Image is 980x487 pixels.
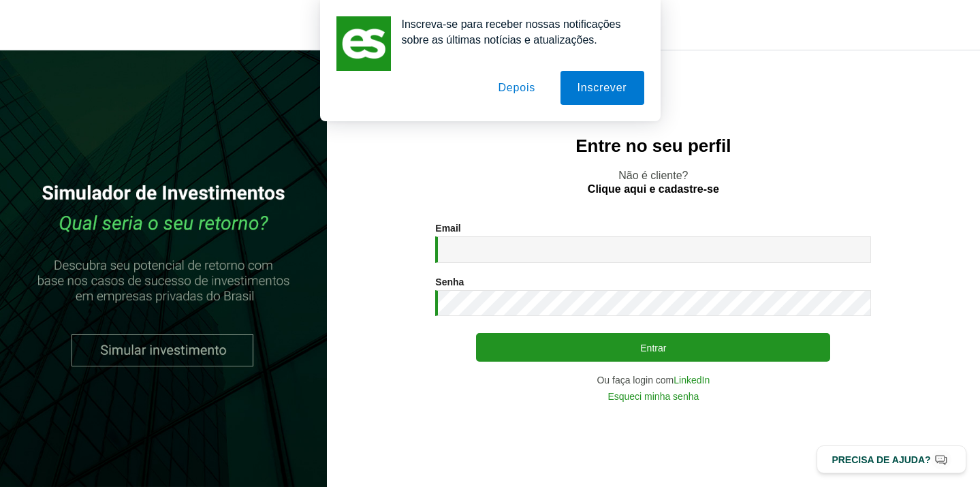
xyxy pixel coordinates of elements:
h2: Entre no seu perfil [354,136,953,156]
a: LinkedIn [674,375,710,385]
img: notification icon [336,16,391,71]
button: Depois [481,71,552,105]
p: Não é cliente? [354,169,953,195]
a: Esqueci minha senha [607,392,699,401]
a: Clique aqui e cadastre-se [588,184,719,195]
div: Inscreva-se para receber nossas notificações sobre as últimas notícias e atualizações. [391,16,644,48]
button: Inscrever [560,71,644,105]
label: Email [435,223,460,233]
button: Entrar [476,333,830,362]
label: Senha [435,277,464,287]
div: Ou faça login com [435,375,871,385]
